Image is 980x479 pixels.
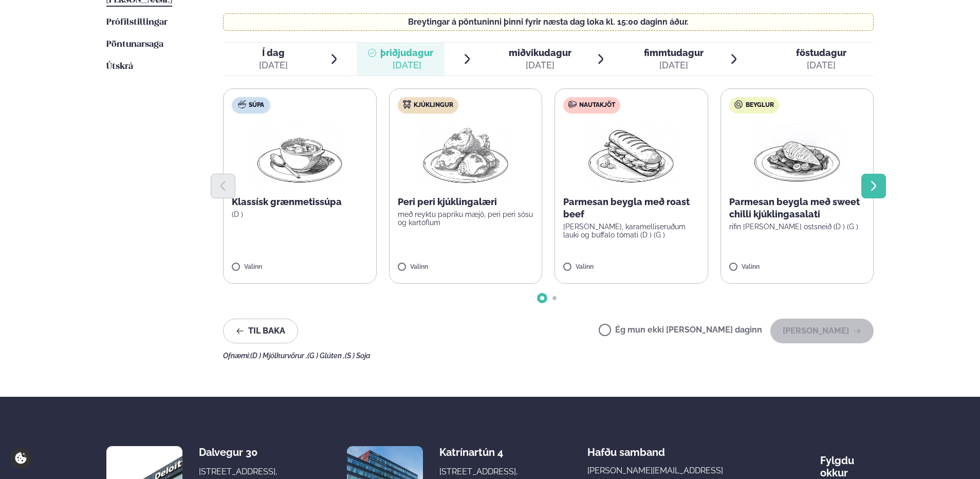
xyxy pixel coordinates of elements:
[106,18,168,27] span: Prófílstillingar
[238,100,246,108] img: soup.svg
[249,101,264,109] span: Súpa
[211,174,235,198] button: Previous slide
[729,196,865,220] p: Parmesan beygla með sweet chilli kjúklingasalati
[563,196,699,220] p: Parmesan beygla með roast beef
[509,59,571,71] div: [DATE]
[563,223,699,239] p: [PERSON_NAME], karamelliseruðum lauki og buffalo tómati (D ) (G )
[509,47,571,58] span: miðvikudagur
[223,352,874,360] div: Ofnæmi:
[586,122,676,188] img: Panini.png
[587,438,665,458] span: Hafðu samband
[106,61,133,73] a: Útskrá
[199,446,281,458] div: Dalvegur 30
[106,16,168,29] a: Prófílstillingar
[644,59,704,71] div: [DATE]
[232,210,368,218] p: (D )
[820,446,874,479] div: Fylgdu okkur
[106,40,163,49] span: Pöntunarsaga
[770,319,874,343] button: [PERSON_NAME]
[398,196,534,208] p: Peri peri kjúklingalæri
[439,446,521,458] div: Katrínartún 4
[259,59,288,71] div: [DATE]
[254,122,345,188] img: Soup.png
[579,101,615,109] span: Nautakjöt
[796,59,846,71] div: [DATE]
[568,100,577,108] img: beef.svg
[796,47,846,58] span: föstudagur
[232,196,368,208] p: Klassísk grænmetissúpa
[644,47,704,58] span: fimmtudagur
[345,352,371,360] span: (S ) Soja
[752,122,842,188] img: Chicken-breast.png
[307,352,345,360] span: (G ) Glúten ,
[861,174,886,198] button: Next slide
[746,101,774,109] span: Beyglur
[734,100,743,108] img: bagle-new-16px.svg
[250,352,307,360] span: (D ) Mjólkurvörur ,
[106,62,133,71] span: Útskrá
[106,39,163,51] a: Pöntunarsaga
[729,223,865,231] p: rifin [PERSON_NAME] ostsneið (D ) (G )
[234,18,863,26] p: Breytingar á pöntuninni þinni fyrir næsta dag loka kl. 15:00 daginn áður.
[540,296,544,300] span: Go to slide 1
[380,59,433,71] div: [DATE]
[420,122,511,188] img: Chicken-thighs.png
[380,47,433,58] span: þriðjudagur
[414,101,453,109] span: Kjúklingur
[398,210,534,227] p: með reyktu papriku mæjó, peri peri sósu og kartöflum
[552,296,557,300] span: Go to slide 2
[223,319,298,343] button: Til baka
[259,47,288,59] span: Í dag
[403,100,411,108] img: chicken.svg
[10,448,31,469] a: Cookie settings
